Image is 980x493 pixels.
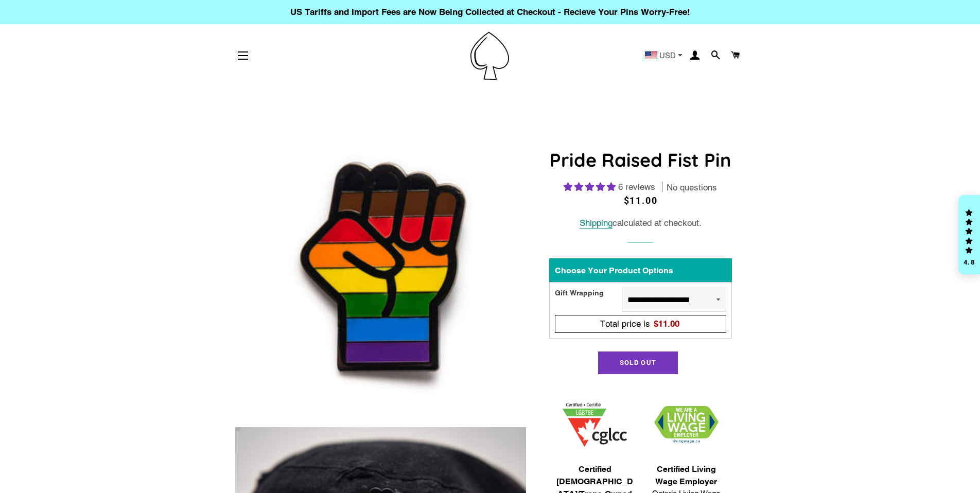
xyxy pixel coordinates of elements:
[658,319,679,329] span: 11.00
[622,288,726,312] select: Gift Wrapping
[667,182,717,194] span: No questions
[654,319,679,329] span: $
[470,32,509,80] img: Pin-Ace
[654,406,719,444] img: 1706832627.png
[563,403,627,447] img: 1705457225.png
[645,463,727,488] span: Certified Living Wage Employer
[598,351,678,374] button: Sold Out
[620,359,656,366] span: Sold Out
[549,216,732,230] div: calculated at checkout.
[963,259,975,266] div: 4.8
[235,129,526,419] img: Pride Raised Fist Enamel Pin Badge Resist Solidarity Power LGBTQ Gift for Her/Him - Pin Ace
[618,182,655,192] span: 6 reviews
[659,51,676,59] span: USD
[555,288,622,312] div: Gift Wrapping
[549,147,732,173] h1: Pride Raised Fist Pin
[958,195,980,274] div: Click to open Judge.me floating reviews tab
[564,182,618,192] span: 5.00 stars
[624,195,658,206] span: $11.00
[558,317,723,331] div: Total price is$11.00
[580,218,612,228] a: Shipping
[549,258,732,282] div: Choose Your Product Options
